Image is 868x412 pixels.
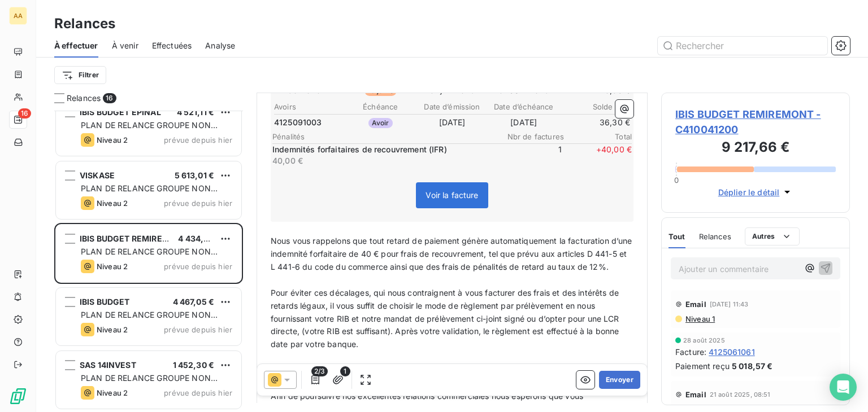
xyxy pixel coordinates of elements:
[81,373,218,394] span: PLAN DE RELANCE GROUPE NON AUTOMATIQUE
[18,108,31,119] span: 16
[97,135,128,144] span: Niveau 2
[80,297,130,306] span: IBIS BUDGET
[272,144,492,155] p: Indemnités forfaitaires de recouvrement (IFR)
[699,232,731,241] span: Relances
[675,137,836,160] h3: 9 217,66 €
[112,40,138,51] span: À venir
[494,144,562,166] span: 1
[271,288,622,349] span: Pour éviter ces décalages, qui nous contraignent à vous facturer des frais et des intérêts de ret...
[675,360,730,372] span: Paiement reçu
[205,40,235,51] span: Analyse
[164,199,232,208] span: prévue depuis hier
[564,132,632,141] span: Total
[81,183,218,204] span: PLAN DE RELANCE GROUPE NON AUTOMATIQUE
[718,186,780,198] span: Déplier le détail
[54,66,106,84] button: Filtrer
[311,366,328,376] span: 2/3
[564,144,632,166] span: + 40,00 €
[164,135,232,144] span: prévue depuis hier
[54,14,115,34] h3: Relances
[178,234,222,243] span: 4 434,06 €
[599,371,640,389] button: Envoyer
[9,7,27,25] div: AA
[417,116,488,129] td: [DATE]
[54,40,98,51] span: À effectuer
[272,155,492,166] p: 40,00 €
[103,93,116,103] span: 16
[683,337,725,344] span: 28 août 2025
[271,236,635,271] span: Nous vous rappelons que tout retard de paiement génère automatiquement la facturation d’une indem...
[274,101,344,113] th: Avoirs
[272,132,496,141] span: Pénalités
[675,107,836,137] span: IBIS BUDGET REMIREMONT - C410041200
[675,346,706,358] span: Facture :
[710,391,771,398] span: 21 août 2025, 08:51
[560,116,631,129] td: 36,30 €
[164,262,232,271] span: prévue depuis hier
[715,186,797,199] button: Déplier le détail
[164,388,232,397] span: prévue depuis hier
[830,374,857,401] div: Open Intercom Messenger
[97,199,128,208] span: Niveau 2
[488,101,559,113] th: Date d’échéance
[340,366,350,376] span: 1
[368,118,393,128] span: Avoir
[732,360,773,372] span: 5 018,57 €
[684,314,715,323] span: Niveau 1
[81,247,218,268] span: PLAN DE RELANCE GROUPE NON AUTOMATIQUE
[97,262,128,271] span: Niveau 2
[560,101,631,113] th: Solde TTC
[80,234,187,243] span: IBIS BUDGET REMIREMONT
[81,310,218,331] span: PLAN DE RELANCE GROUPE NON AUTOMATIQUE
[152,40,192,51] span: Effectuées
[175,170,215,180] span: 5 613,01 €
[710,301,749,308] span: [DATE] 11:43
[81,120,218,141] span: PLAN DE RELANCE GROUPE NON AUTOMATIQUE
[54,111,243,412] div: grid
[426,190,478,200] span: Voir la facture
[709,346,755,358] span: 4125061061
[745,227,800,246] button: Autres
[685,300,706,309] span: Email
[685,390,706,399] span: Email
[417,101,488,113] th: Date d’émission
[80,360,136,370] span: SAS 14INVEST
[80,170,115,180] span: VISKASE
[67,93,101,104] span: Relances
[173,297,215,306] span: 4 467,05 €
[177,107,215,117] span: 4 521,11 €
[496,132,564,141] span: Nbr de factures
[345,101,416,113] th: Échéance
[80,107,161,117] span: IBIS BUDGET EPINAL
[173,360,215,370] span: 1 452,30 €
[97,388,128,397] span: Niveau 2
[97,325,128,334] span: Niveau 2
[164,325,232,334] span: prévue depuis hier
[669,232,685,241] span: Tout
[274,116,344,129] td: 4125091003
[658,37,827,55] input: Rechercher
[488,116,559,129] td: [DATE]
[9,387,27,405] img: Logo LeanPay
[674,176,679,185] span: 0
